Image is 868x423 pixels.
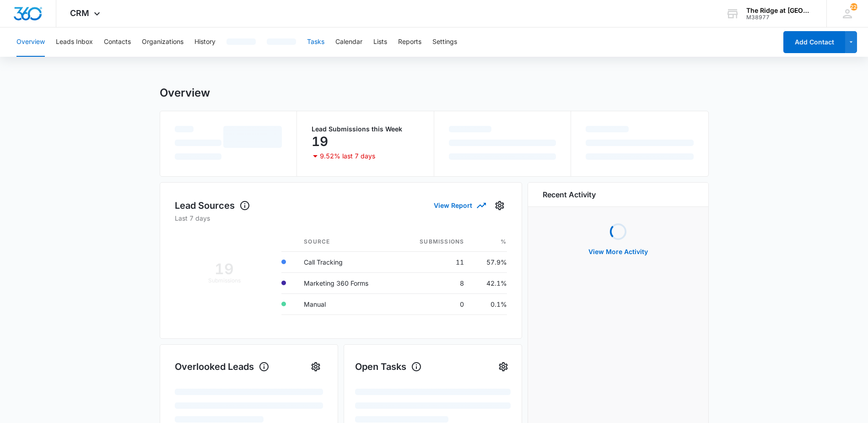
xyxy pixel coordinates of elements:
[850,3,857,11] div: notifications count
[175,199,250,212] h1: Lead Sources
[104,27,131,57] button: Contacts
[397,251,471,272] td: 11
[70,8,89,18] span: CRM
[297,272,397,293] td: Marketing 360 Forms
[160,86,210,100] h1: Overview
[373,27,387,57] button: Lists
[397,232,471,252] th: Submissions
[16,27,45,57] button: Overview
[471,272,507,293] td: 42.1%
[746,7,813,14] div: account name
[471,251,507,272] td: 57.9%
[320,153,375,159] p: 9.52% last 7 days
[297,251,397,272] td: Call Tracking
[335,27,362,57] button: Calendar
[471,232,507,252] th: %
[746,14,813,21] div: account id
[307,27,324,57] button: Tasks
[397,293,471,315] td: 0
[175,213,507,223] p: Last 7 days
[397,272,471,293] td: 8
[432,27,457,57] button: Settings
[398,27,421,57] button: Reports
[471,293,507,315] td: 0.1%
[312,134,328,149] p: 19
[175,360,270,374] h1: Overlooked Leads
[434,197,485,213] button: View Report
[492,198,507,213] button: Settings
[312,126,419,132] p: Lead Submissions this Week
[579,241,657,263] button: View More Activity
[297,232,397,252] th: Source
[297,293,397,315] td: Manual
[850,3,857,11] span: 225
[355,360,422,374] h1: Open Tasks
[194,27,216,57] button: History
[496,359,511,374] button: Settings
[308,359,323,374] button: Settings
[543,189,596,200] h6: Recent Activity
[783,31,845,53] button: Add Contact
[56,27,93,57] button: Leads Inbox
[142,27,183,57] button: Organizations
